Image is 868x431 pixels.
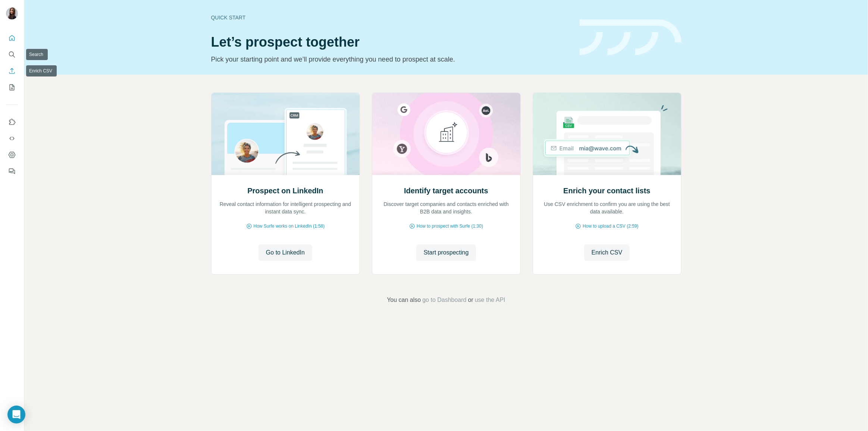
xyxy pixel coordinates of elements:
[540,200,674,215] p: Use CSV enrichment to confirm you are using the best data available.
[584,244,630,261] button: Enrich CSV
[417,223,483,229] span: How to prospect with Surfe (1:30)
[468,296,473,304] span: or
[6,48,18,61] button: Search
[6,115,18,129] button: Use Surfe on LinkedIn
[380,200,513,215] p: Discover target companies and contacts enriched with B2B data and insights.
[387,296,421,304] span: You can also
[6,81,18,94] button: My lists
[6,132,18,145] button: Use Surfe API
[6,7,18,19] img: Avatar
[580,19,681,56] img: banner
[211,14,571,21] div: Quick start
[211,35,571,50] h1: Let’s prospect together
[6,165,18,178] button: Feedback
[254,223,325,229] span: How Surfe works on LinkedIn (1:58)
[592,248,623,257] span: Enrich CSV
[563,185,650,196] h2: Enrich your contact lists
[7,406,25,424] div: Open Intercom Messenger
[258,244,312,261] button: Go to LinkedIn
[6,64,18,78] button: Enrich CSV
[6,31,18,45] button: Quick start
[583,223,638,229] span: How to upload a CSV (2:59)
[404,185,488,196] h2: Identify target accounts
[533,93,681,175] img: Enrich your contact lists
[211,54,571,65] p: Pick your starting point and we’ll provide everything you need to prospect at scale.
[422,296,466,304] button: go to Dashboard
[6,148,18,162] button: Dashboard
[219,200,352,215] p: Reveal contact information for intelligent prospecting and instant data sync.
[266,248,305,257] span: Go to LinkedIn
[416,244,476,261] button: Start prospecting
[475,296,505,304] button: use the API
[372,93,521,175] img: Identify target accounts
[247,185,323,196] h2: Prospect on LinkedIn
[424,248,469,257] span: Start prospecting
[211,93,360,175] img: Prospect on LinkedIn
